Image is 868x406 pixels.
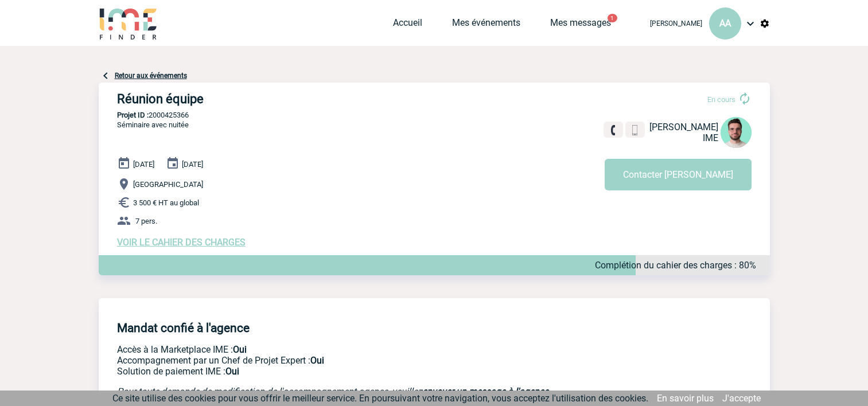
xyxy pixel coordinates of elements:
[117,92,461,106] h3: Réunion équipe
[608,125,618,135] img: fixe.png
[117,344,593,355] p: Accès à la Marketplace IME :
[722,393,761,404] a: J'accepte
[707,95,735,104] span: En cours
[99,7,158,40] img: IME-Finder
[133,198,199,207] span: 3 500 € HT au global
[117,120,189,129] span: Séminaire avec nuitée
[649,122,718,132] span: [PERSON_NAME]
[719,18,731,29] span: AA
[135,217,157,225] span: 7 pers.
[422,386,548,397] a: envoyer un message à l'agence
[605,159,752,190] button: Contacter [PERSON_NAME]
[133,180,203,189] span: [GEOGRAPHIC_DATA]
[608,14,617,22] button: 1
[630,125,640,135] img: portable.png
[393,17,422,33] a: Accueil
[452,17,520,33] a: Mes événements
[112,393,648,404] span: Ce site utilise des cookies pour vous offrir le meilleur service. En poursuivant votre navigation...
[133,160,154,169] span: [DATE]
[721,117,752,148] img: 121547-2.png
[117,366,593,377] p: Conformité aux process achat client, Prise en charge de la facturation, Mutualisation de plusieur...
[117,237,246,248] a: VOIR LE CAHIER DES CHARGES
[657,393,714,404] a: En savoir plus
[310,355,324,366] b: Oui
[115,72,187,80] a: Retour aux événements
[182,160,203,169] span: [DATE]
[703,132,718,143] span: IME
[117,321,250,335] h4: Mandat confié à l'agence
[650,19,702,28] span: [PERSON_NAME]
[117,355,593,366] p: Prestation payante
[99,111,770,119] p: 2000425366
[225,366,239,377] b: Oui
[117,386,548,397] em: Pour toute demande de modification de l'accompagnement agence, veuillez
[550,17,611,33] a: Mes messages
[233,344,247,355] b: Oui
[117,111,149,119] b: Projet ID :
